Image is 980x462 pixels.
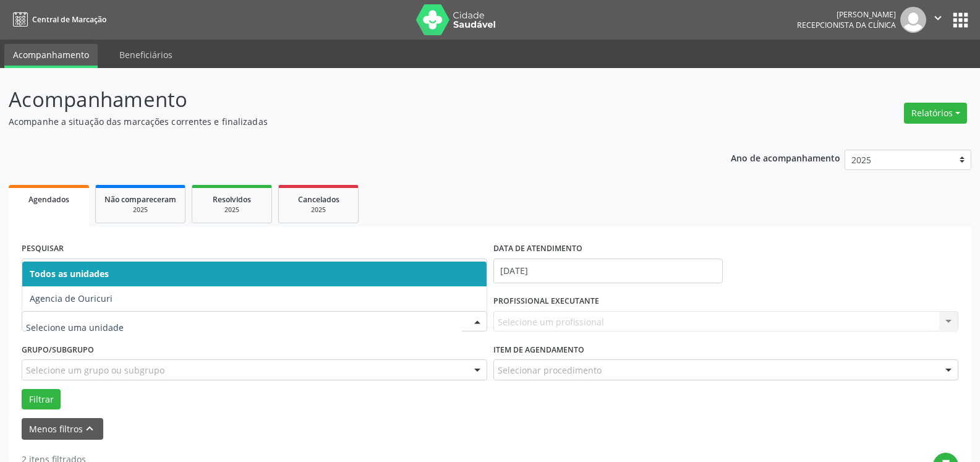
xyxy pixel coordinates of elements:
[32,14,106,25] span: Central de Marcação
[900,7,926,33] img: img
[22,418,103,440] button: Menos filtroskeyboard_arrow_up
[104,194,176,205] span: Não compareceram
[22,340,94,359] label: Grupo/Subgrupo
[26,315,462,340] input: Selecione uma unidade
[797,20,896,30] span: Recepcionista da clínica
[4,44,98,68] a: Acompanhamento
[22,259,487,283] input: Nome, código do beneficiário ou CPF
[9,84,683,115] p: Acompanhamento
[288,205,349,215] div: 2025
[30,268,109,280] span: Todos as unidades
[797,9,896,20] div: [PERSON_NAME]
[493,239,582,259] label: DATA DE ATENDIMENTO
[498,364,602,377] span: Selecionar procedimento
[9,115,683,128] p: Acompanhe a situação das marcações correntes e finalizadas
[104,205,176,215] div: 2025
[904,103,967,124] button: Relatórios
[950,9,971,31] button: apps
[298,194,339,205] span: Cancelados
[493,259,723,283] input: Selecione um intervalo
[931,11,945,25] i: 
[493,340,584,359] label: Item de agendamento
[30,293,113,304] span: Agencia de Ouricuri
[111,44,181,66] a: Beneficiários
[926,7,950,33] button: 
[22,239,64,259] label: PESQUISAR
[731,150,840,165] p: Ano de acompanhamento
[22,389,61,410] button: Filtrar
[213,194,251,205] span: Resolvidos
[83,422,96,435] i: keyboard_arrow_up
[201,205,263,215] div: 2025
[26,364,164,377] span: Selecione um grupo ou subgrupo
[28,194,69,205] span: Agendados
[9,9,106,30] a: Central de Marcação
[493,292,599,311] label: PROFISSIONAL EXECUTANTE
